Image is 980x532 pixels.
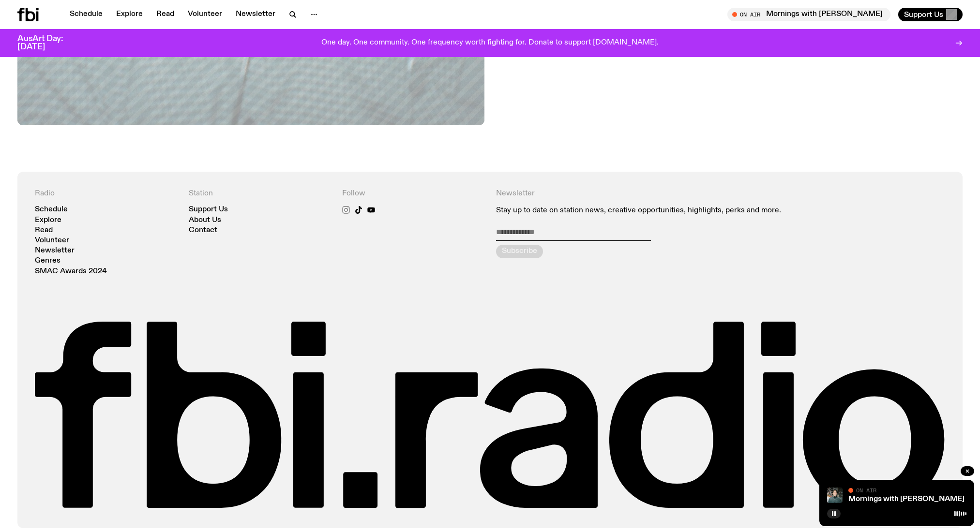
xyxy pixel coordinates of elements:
[35,247,75,254] a: Newsletter
[904,10,943,19] span: Support Us
[182,8,228,21] a: Volunteer
[35,189,177,198] h4: Radio
[898,8,963,21] button: Support Us
[189,189,331,198] h4: Station
[189,206,228,213] a: Support Us
[35,237,69,244] a: Volunteer
[64,8,108,21] a: Schedule
[727,8,890,21] button: On AirMornings with [PERSON_NAME]
[151,8,180,21] a: Read
[35,217,61,224] a: Explore
[110,8,149,21] a: Explore
[496,206,792,215] p: Stay up to date on station news, creative opportunities, highlights, perks and more.
[35,268,107,275] a: SMAC Awards 2024
[496,189,792,198] h4: Newsletter
[856,487,876,493] span: On Air
[35,227,53,234] a: Read
[35,206,68,213] a: Schedule
[230,8,281,21] a: Newsletter
[321,39,659,47] p: One day. One community. One frequency worth fighting for. Donate to support [DOMAIN_NAME].
[17,35,79,51] h3: AusArt Day: [DATE]
[35,257,60,265] a: Genres
[848,495,965,503] a: Mornings with [PERSON_NAME]
[342,189,484,198] h4: Follow
[827,488,843,503] img: Radio presenter Ben Hansen sits in front of a wall of photos and an fbi radio sign. Film photo. B...
[496,245,543,258] button: Subscribe
[189,227,217,234] a: Contact
[189,217,221,224] a: About Us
